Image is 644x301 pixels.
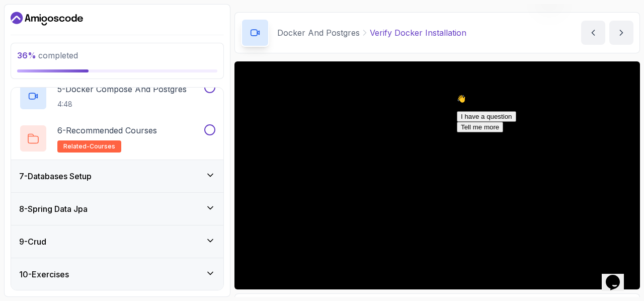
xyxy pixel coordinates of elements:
[4,31,50,42] button: Tell me more
[234,61,640,289] iframe: 4 - Verify Docker Installation
[11,225,223,258] button: 9-Crud
[4,4,185,42] div: 👋 Hi! How can we help?I have a questionTell me more
[19,124,215,153] button: 6-Recommended Coursesrelated-courses
[11,258,223,290] button: 10-Exercises
[4,21,63,31] button: I have a question
[17,50,78,60] span: completed
[4,5,77,12] span: 👋 Hi! How can we help?
[19,82,215,110] button: 5-Docker Compose And Postgres4:48
[57,83,187,95] p: 5 - Docker Compose And Postgres
[609,21,633,45] button: next content
[57,124,157,136] p: 6 - Recommended Courses
[453,91,634,256] iframe: chat widget
[63,142,115,150] span: related-courses
[57,99,187,109] p: 4:48
[19,203,88,215] h3: 8 - Spring Data Jpa
[11,11,83,27] a: Dashboard
[11,193,223,225] button: 8-Spring Data Jpa
[19,268,69,280] h3: 10 - Exercises
[19,170,92,182] h3: 7 - Databases Setup
[11,160,223,192] button: 7-Databases Setup
[370,27,466,39] p: Verify Docker Installation
[19,236,46,248] h3: 9 - Crud
[581,21,605,45] button: previous content
[602,261,634,291] iframe: chat widget
[277,27,360,39] p: Docker And Postgres
[17,50,36,60] span: 36 %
